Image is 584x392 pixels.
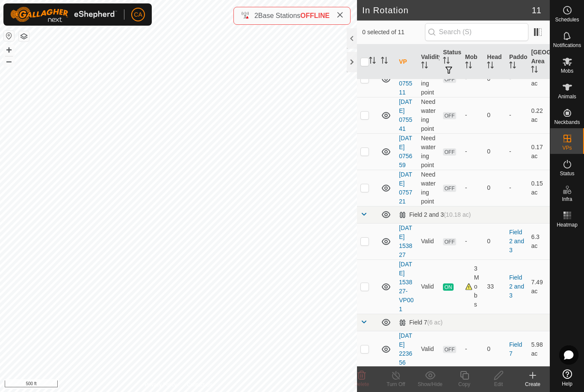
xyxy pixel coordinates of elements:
div: Edit [481,380,516,388]
a: [DATE] 153827-VP001 [399,261,413,312]
button: – [4,56,14,66]
th: Status [439,44,462,80]
h2: In Rotation [362,5,532,15]
input: Search (S) [425,23,528,41]
a: [DATE] 153827 [399,224,412,258]
a: Field 2 and 3 [509,274,524,299]
a: [DATE] 075721 [399,171,412,205]
td: Need watering point [418,97,440,133]
p-sorticon: Activate to sort [531,67,538,74]
div: - [465,111,481,120]
div: Field 2 and 3 [399,211,471,218]
span: OFF [443,238,456,245]
span: 2 [254,12,258,19]
span: Help [562,381,572,386]
td: - [506,170,528,206]
td: Valid [418,259,440,314]
span: (10.18 ac) [444,211,471,218]
div: Copy [447,380,481,388]
div: - [465,183,481,192]
td: - [506,97,528,133]
span: (6 ac) [427,319,442,326]
td: 0.17 ac [528,133,550,170]
span: OFF [443,185,456,192]
button: + [4,45,14,55]
span: ON [443,283,453,291]
a: Field 2 and 3 [509,229,524,253]
td: Need watering point [418,133,440,170]
a: [DATE] 075541 [399,98,412,132]
p-sorticon: Activate to sort [465,63,472,70]
td: Valid [418,223,440,259]
th: Validity [418,44,440,80]
th: VP [395,44,418,80]
p-sorticon: Activate to sort [369,58,376,65]
div: - [465,147,481,156]
td: 6.3 ac [528,223,550,259]
a: [DATE] 075511 [399,62,412,96]
th: [GEOGRAPHIC_DATA] Area [528,44,550,80]
td: 0 [484,133,506,170]
span: Delete [354,381,369,387]
td: Valid [418,331,440,367]
td: 0 [484,97,506,133]
a: [DATE] 223656 [399,332,412,366]
span: OFF [443,76,456,83]
p-sorticon: Activate to sort [443,58,450,65]
div: - [465,345,481,354]
span: Animals [558,94,576,99]
a: [DATE] 075659 [399,135,412,168]
img: Gallagher Logo [10,7,117,22]
td: Need watering point [418,170,440,206]
a: Contact Us [187,381,212,389]
div: Create [516,380,550,388]
td: 0 [484,223,506,259]
span: Mobs [561,68,573,74]
div: Show/Hide [413,380,447,388]
td: 33 [484,259,506,314]
p-sorticon: Activate to sort [381,58,388,65]
span: CA [134,10,142,19]
td: 7.49 ac [528,259,550,314]
td: 5.98 ac [528,331,550,367]
span: Notifications [553,43,581,48]
span: Neckbands [554,120,580,125]
span: 11 [532,4,541,17]
span: Base Stations [258,12,301,19]
div: - [465,237,481,246]
span: OFF [443,148,456,156]
span: OFF [443,112,456,119]
td: - [506,133,528,170]
button: Map Layers [19,31,29,41]
p-sorticon: Activate to sort [421,63,428,70]
a: Help [550,366,584,390]
p-sorticon: Activate to sort [487,63,494,70]
th: Paddock [506,44,528,80]
td: 0.22 ac [528,97,550,133]
td: 0 [484,331,506,367]
span: OFF [443,346,456,353]
span: 0 selected of 11 [362,28,425,37]
span: OFFLINE [301,12,330,19]
span: Status [560,171,574,176]
div: Turn Off [379,380,413,388]
div: Field 7 [399,319,442,326]
span: Schedules [555,17,579,22]
button: Reset Map [4,31,14,41]
div: 3 Mobs [465,264,481,309]
th: Mob [462,44,484,80]
td: 0 [484,170,506,206]
a: Privacy Policy [145,381,177,389]
span: Heatmap [557,222,578,227]
span: Infra [562,197,572,202]
a: Field 7 [509,341,522,357]
td: 0.15 ac [528,170,550,206]
p-sorticon: Activate to sort [509,63,516,70]
th: Head [484,44,506,80]
span: VPs [562,145,572,150]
